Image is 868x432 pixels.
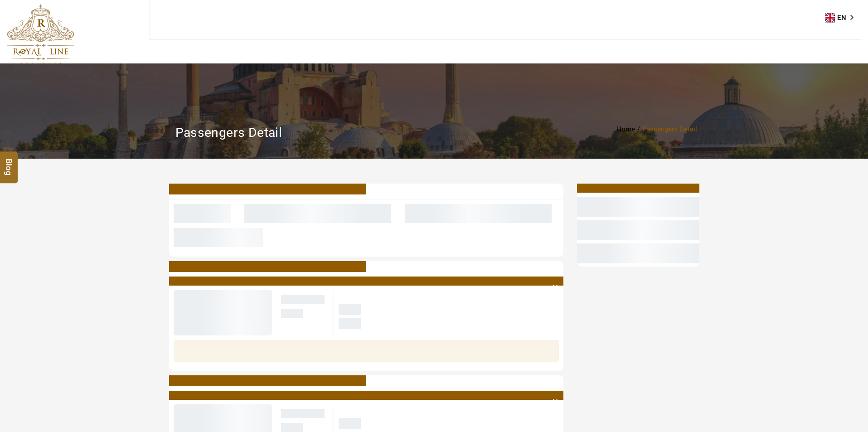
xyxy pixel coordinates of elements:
li: Passengers Detail [642,125,697,133]
img: The Royal Line Holidays [7,4,74,65]
aside: Language selected: English [825,11,860,24]
a: Home [616,125,637,133]
span: Blog [3,158,15,166]
a: EN [825,11,860,24]
h2: Passengers Detail [175,122,282,141]
div: Language [825,11,860,24]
